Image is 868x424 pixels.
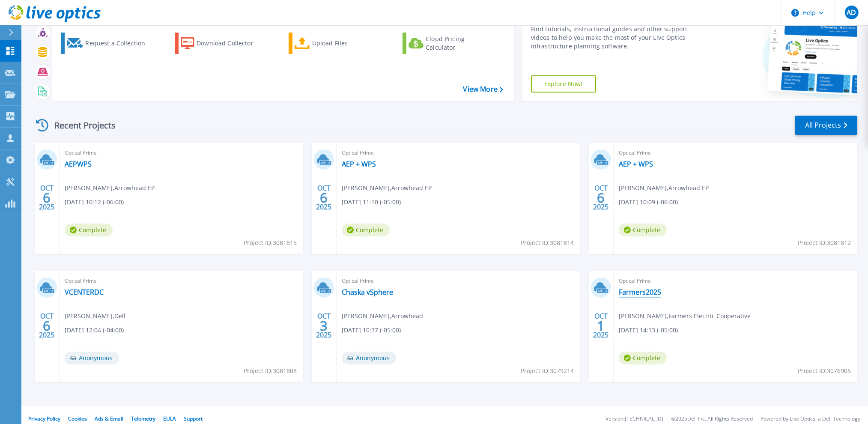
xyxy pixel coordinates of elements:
[175,33,270,54] a: Download Collector
[68,415,87,422] a: Cookies
[61,33,156,54] a: Request a Collection
[463,85,503,93] a: View More
[184,415,203,422] a: Support
[342,148,575,158] span: Optical Prime
[342,160,376,168] a: AEP + WPS
[65,160,92,168] a: AEPWPS
[65,325,124,335] span: [DATE] 12:04 (-04:00)
[619,352,667,364] span: Complete
[244,238,297,248] span: Project ID: 3081815
[85,35,154,52] div: Request a Collection
[798,366,851,376] span: Project ID: 3076905
[531,25,702,51] div: Find tutorials, instructional guides and other support videos to help you make the most of your L...
[342,311,423,321] span: [PERSON_NAME] , Arrowhead
[342,183,432,193] span: [PERSON_NAME] , Arrowhead EP
[65,224,113,236] span: Complete
[798,238,851,248] span: Project ID: 3081812
[316,182,332,213] div: OCT 2025
[619,160,653,168] a: AEP + WPS
[289,33,384,54] a: Upload Files
[39,182,55,213] div: OCT 2025
[521,238,574,248] span: Project ID: 3081814
[619,183,709,193] span: [PERSON_NAME] , Arrowhead EP
[847,9,856,16] span: AD
[65,311,125,321] span: [PERSON_NAME] , Dell
[320,194,328,201] span: 6
[342,197,401,207] span: [DATE] 11:10 (-05:00)
[244,366,297,376] span: Project ID: 3081808
[65,183,155,193] span: [PERSON_NAME] , Arrowhead EP
[39,310,55,341] div: OCT 2025
[619,197,678,207] span: [DATE] 10:09 (-06:00)
[320,322,328,329] span: 3
[65,148,298,158] span: Optical Prime
[671,416,753,422] li: © 2025 Dell Inc. All Rights Reserved
[619,288,661,296] a: Farmers2025
[795,116,857,135] a: All Projects
[163,415,176,422] a: EULA
[593,182,609,213] div: OCT 2025
[619,325,678,335] span: [DATE] 14:13 (-05:00)
[761,416,860,422] li: Powered by Live Optics, a Dell Technology
[342,276,575,286] span: Optical Prime
[95,415,123,422] a: Ads & Email
[43,322,51,329] span: 6
[521,366,574,376] span: Project ID: 3079214
[619,148,852,158] span: Optical Prime
[33,115,127,136] div: Recent Projects
[593,310,609,341] div: OCT 2025
[342,288,393,296] a: Chaska vSphere
[197,35,265,52] div: Download Collector
[597,322,605,329] span: 1
[312,35,381,52] div: Upload Files
[65,197,124,207] span: [DATE] 10:12 (-06:00)
[597,194,605,201] span: 6
[316,310,332,341] div: OCT 2025
[531,75,596,93] a: Explore Now!
[342,325,401,335] span: [DATE] 10:37 (-05:00)
[342,224,390,236] span: Complete
[65,288,104,296] a: VCENTERDC
[426,35,494,52] div: Cloud Pricing Calculator
[65,352,119,364] span: Anonymous
[403,33,498,54] a: Cloud Pricing Calculator
[65,276,298,286] span: Optical Prime
[619,311,751,321] span: [PERSON_NAME] , Farmers Electric Cooperative
[28,415,60,422] a: Privacy Policy
[342,352,396,364] span: Anonymous
[619,224,667,236] span: Complete
[619,276,852,286] span: Optical Prime
[131,415,155,422] a: Telemetry
[43,194,51,201] span: 6
[606,416,663,422] li: Version: [TECHNICAL_ID]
